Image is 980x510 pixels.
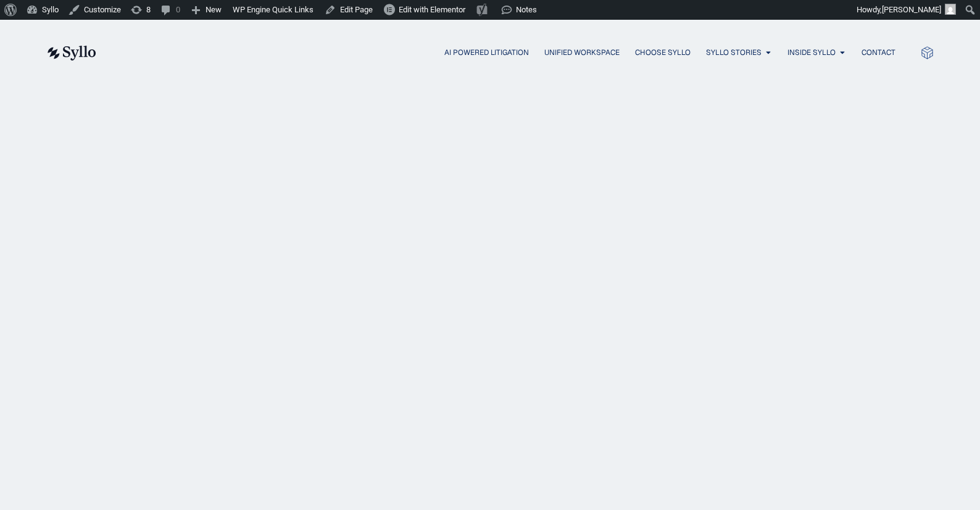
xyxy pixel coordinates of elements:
img: syllo [46,46,96,61]
a: Syllo Stories [706,47,762,58]
a: Unified Workspace [544,47,620,58]
a: Inside Syllo [787,47,836,58]
a: Choose Syllo [635,47,691,58]
span: [PERSON_NAME] [882,5,941,14]
nav: Menu [121,47,895,59]
a: AI Powered Litigation [444,47,529,58]
div: Menu Toggle [121,47,895,59]
span: Edit with Elementor [399,5,465,14]
a: Contact [862,47,895,58]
